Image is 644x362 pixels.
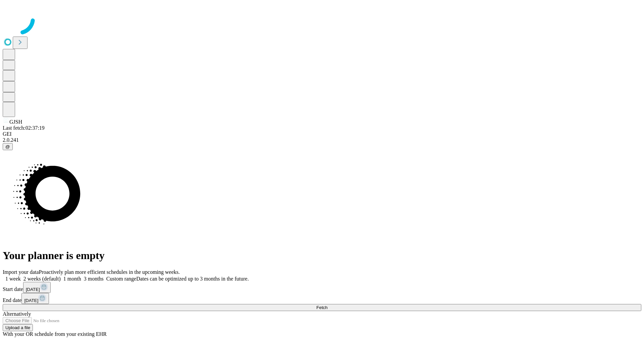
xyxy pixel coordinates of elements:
[5,144,10,149] span: @
[26,287,40,292] span: [DATE]
[3,131,641,137] div: GEI
[3,249,641,262] h1: Your planner is empty
[23,276,61,282] span: 2 weeks (default)
[21,293,49,304] button: [DATE]
[3,143,13,150] button: @
[3,125,45,131] span: Last fetch: 02:37:19
[9,119,22,125] span: GJSH
[106,276,136,282] span: Custom range
[3,331,107,337] span: With your OR schedule from your existing EHR
[3,269,39,275] span: Import your data
[3,304,641,311] button: Fetch
[23,282,51,293] button: [DATE]
[24,298,38,303] span: [DATE]
[84,276,104,282] span: 3 months
[136,276,249,282] span: Dates can be optimized up to 3 months in the future.
[316,305,327,310] span: Fetch
[3,311,31,317] span: Alternatively
[39,269,180,275] span: Proactively plan more efficient schedules in the upcoming weeks.
[3,293,641,304] div: End date
[5,276,21,282] span: 1 week
[3,324,33,331] button: Upload a file
[3,282,641,293] div: Start date
[63,276,81,282] span: 1 month
[3,137,641,143] div: 2.0.241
